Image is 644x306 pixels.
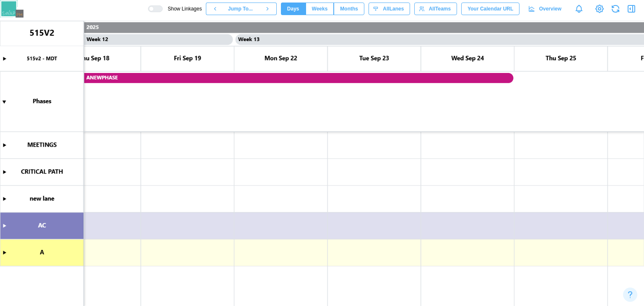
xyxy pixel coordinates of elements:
button: Days [281,3,306,15]
button: Jump To... [224,3,258,15]
span: Weeks [312,3,328,15]
span: Your Calendar URL [467,3,513,15]
a: Overview [524,3,568,15]
span: Jump To... [228,3,253,15]
button: AllLanes [369,3,410,15]
span: All Teams [429,3,451,15]
button: Open Drawer [626,3,637,15]
button: Months [334,3,364,15]
span: Days [287,3,299,15]
button: Weeks [306,3,334,15]
a: Notifications [572,2,586,16]
button: AllTeams [414,3,457,15]
span: All Lanes [383,3,404,15]
button: Your Calendar URL [461,3,519,15]
span: Months [340,3,358,15]
a: View Project [594,3,605,15]
span: Overview [539,3,561,15]
span: Show Linkages [163,5,202,12]
button: Refresh Grid [610,3,621,15]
